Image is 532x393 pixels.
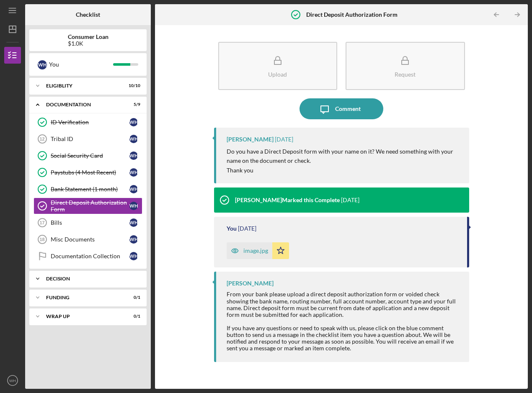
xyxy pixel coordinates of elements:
[49,57,113,72] div: You
[129,202,138,210] div: W H
[346,42,465,90] button: Request
[34,214,142,231] a: 17BillsWH
[129,135,138,143] div: W H
[51,136,129,142] div: Tribal ID
[227,147,461,166] p: Do you have a Direct Deposit form with your name on it? We need something with your name on the d...
[227,225,237,232] div: You
[227,136,274,143] div: [PERSON_NAME]
[39,136,44,141] tspan: 12
[9,378,16,383] text: WH
[227,325,461,352] div: If you have any questions or need to speak with us, please click on the blue comment button to se...
[129,152,138,160] div: W H
[227,291,461,318] div: From your bank please upload a direct deposit authorization form or voided check showing the bank...
[125,295,140,300] div: 0 / 1
[34,198,142,214] a: Direct Deposit Authorization FormWH
[4,372,21,389] button: WH
[34,164,142,181] a: Paystubs (4 Most Recent)WH
[51,199,129,213] div: Direct Deposit Authorization Form
[34,131,142,147] a: 12Tribal IDWH
[51,119,129,126] div: ID Verification
[51,219,129,226] div: Bills
[125,102,140,107] div: 5 / 9
[39,220,44,225] tspan: 17
[46,314,119,319] div: Wrap up
[46,295,119,300] div: Funding
[129,168,138,177] div: W H
[39,237,44,242] tspan: 18
[243,247,268,254] div: image.jpg
[68,40,108,47] div: $1.0K
[300,98,383,119] button: Comment
[51,236,129,243] div: Misc Documents
[395,71,416,77] div: Request
[51,169,129,176] div: Paystubs (4 Most Recent)
[227,242,289,259] button: image.jpg
[238,225,256,232] time: 2025-07-16 21:41
[46,83,119,88] div: Eligiblity
[51,186,129,193] div: Bank Statement (1 month)
[51,152,129,159] div: Social Security Card
[34,147,142,164] a: Social Security CardWH
[51,253,129,259] div: Documentation Collection
[129,218,138,227] div: W H
[46,102,119,107] div: Documentation
[227,280,274,287] div: [PERSON_NAME]
[34,114,142,131] a: ID VerificationWH
[68,33,108,40] b: Consumer Loan
[46,276,136,281] div: Decision
[125,314,140,319] div: 0 / 1
[227,166,461,175] p: Thank you
[341,197,359,203] time: 2025-07-29 18:27
[129,252,138,260] div: W H
[335,98,361,119] div: Comment
[125,83,140,88] div: 10 / 10
[129,118,138,126] div: W H
[129,185,138,193] div: W H
[218,42,338,90] button: Upload
[76,11,100,18] b: Checklist
[34,248,142,265] a: Documentation CollectionWH
[129,235,138,244] div: W H
[268,71,287,77] div: Upload
[38,60,47,69] div: W H
[235,197,340,203] div: [PERSON_NAME] Marked this Complete
[34,181,142,198] a: Bank Statement (1 month)WH
[306,11,398,18] b: Direct Deposit Authorization Form
[34,231,142,248] a: 18Misc DocumentsWH
[275,136,293,143] time: 2025-08-11 19:18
